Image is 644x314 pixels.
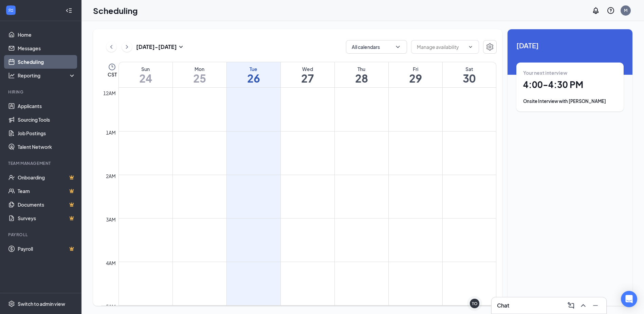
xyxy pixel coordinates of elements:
a: Talent Network [18,140,76,154]
svg: ChevronDown [468,44,473,50]
a: SurveysCrown [18,211,76,225]
div: Fri [389,66,442,72]
button: ComposeMessage [566,300,576,311]
svg: Analysis [8,72,15,79]
div: 12am [102,89,117,97]
a: August 26, 2025 [227,62,280,87]
button: Settings [483,40,497,54]
h3: Chat [497,302,509,309]
div: Switch to admin view [18,300,65,307]
svg: Settings [486,43,494,51]
div: 2am [105,172,117,180]
div: Team Management [8,160,74,166]
div: 1am [105,129,117,136]
div: Your next interview [523,69,617,76]
svg: Clock [108,63,116,71]
div: Thu [335,66,388,72]
a: Home [18,28,76,41]
h1: 25 [173,72,226,84]
svg: Minimize [591,301,600,310]
div: Sun [119,66,172,72]
a: DocumentsCrown [18,198,76,211]
svg: SmallChevronDown [177,43,185,51]
svg: Settings [8,300,15,307]
div: Mon [173,66,226,72]
a: Job Postings [18,126,76,140]
h1: Scheduling [93,5,138,16]
div: M [624,7,627,13]
h1: 27 [281,72,334,84]
div: 5am [105,303,117,310]
button: ChevronUp [578,300,589,311]
a: August 30, 2025 [443,62,496,87]
span: [DATE] [516,40,624,51]
div: Open Intercom Messenger [621,291,637,307]
div: Payroll [8,232,74,238]
span: CST [108,71,117,78]
svg: ComposeMessage [567,301,575,310]
svg: ChevronUp [579,301,587,310]
h3: [DATE] - [DATE] [136,43,177,51]
svg: WorkstreamLogo [7,7,14,14]
a: August 28, 2025 [335,62,388,87]
h1: 28 [335,72,388,84]
div: 3am [105,216,117,223]
button: ChevronLeft [106,42,116,52]
input: Manage availability [417,43,465,51]
svg: ChevronDown [394,43,401,50]
div: 4am [105,259,117,267]
svg: ChevronLeft [108,43,115,51]
button: ChevronRight [122,42,132,52]
a: August 25, 2025 [173,62,226,87]
a: August 24, 2025 [119,62,172,87]
a: Scheduling [18,55,76,69]
div: Wed [281,66,334,72]
div: Onsite Interview with [PERSON_NAME] [523,98,617,105]
div: Sat [443,66,496,72]
a: Messages [18,41,76,55]
a: TeamCrown [18,184,76,198]
button: Minimize [590,300,601,311]
a: PayrollCrown [18,242,76,256]
h1: 4:00 - 4:30 PM [523,79,617,90]
a: Applicants [18,99,76,113]
h1: 24 [119,72,172,84]
a: August 29, 2025 [389,62,442,87]
svg: ChevronRight [124,43,130,51]
div: Reporting [18,72,76,79]
div: Hiring [8,89,74,95]
div: Tue [227,66,280,72]
svg: Notifications [592,6,600,15]
div: TO [472,301,478,307]
svg: QuestionInfo [607,6,615,15]
button: All calendarsChevronDown [346,40,407,54]
a: August 27, 2025 [281,62,334,87]
a: Sourcing Tools [18,113,76,126]
a: OnboardingCrown [18,171,76,184]
h1: 29 [389,72,442,84]
h1: 26 [227,72,280,84]
h1: 30 [443,72,496,84]
svg: Collapse [66,7,72,14]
